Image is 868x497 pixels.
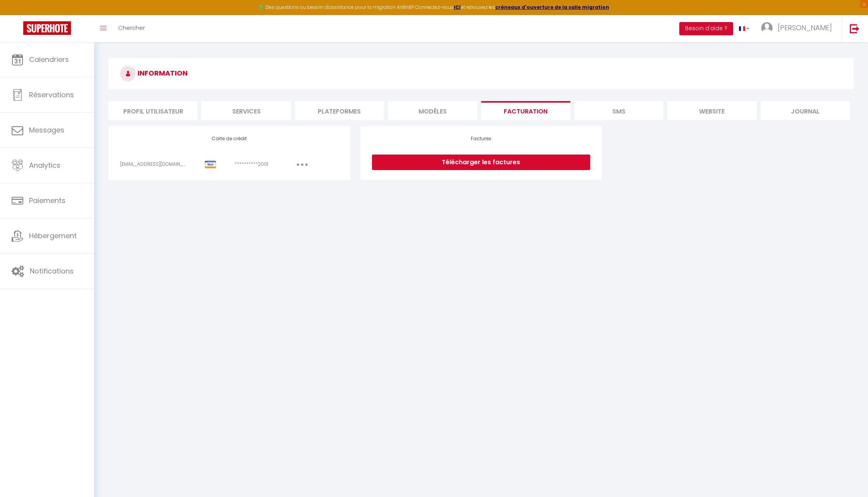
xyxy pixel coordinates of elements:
[108,101,198,120] li: Profil Utilisateur
[755,15,842,42] a: ... [PERSON_NAME]
[29,125,64,135] span: Messages
[454,4,461,10] a: ICI
[201,101,291,120] li: Services
[30,266,74,276] span: Notifications
[481,101,570,120] li: Facturation
[850,24,859,33] img: logout
[115,161,191,170] div: [EMAIL_ADDRESS][DOMAIN_NAME]
[120,136,338,141] h4: Carte de crédit
[29,160,60,170] span: Analytics
[29,55,69,64] span: Calendriers
[388,101,477,120] li: MODÈLES
[761,101,850,120] li: Journal
[108,58,854,89] h3: INFORMATION
[679,22,733,35] button: Besoin d'aide ?
[118,24,145,32] span: Chercher
[29,196,65,205] span: Paiements
[29,231,77,241] span: Hébergement
[761,22,773,34] img: ...
[112,15,151,42] a: Chercher
[574,101,663,120] li: SMS
[778,23,832,33] span: [PERSON_NAME]
[23,21,71,35] img: Super Booking
[667,101,756,120] li: website
[372,136,590,141] h4: Factures
[495,4,609,10] a: créneaux d'ouverture de la salle migration
[29,90,74,100] span: Réservations
[205,161,216,169] img: credit-card
[295,101,384,120] li: Plateformes
[372,155,590,170] a: Télécharger les factures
